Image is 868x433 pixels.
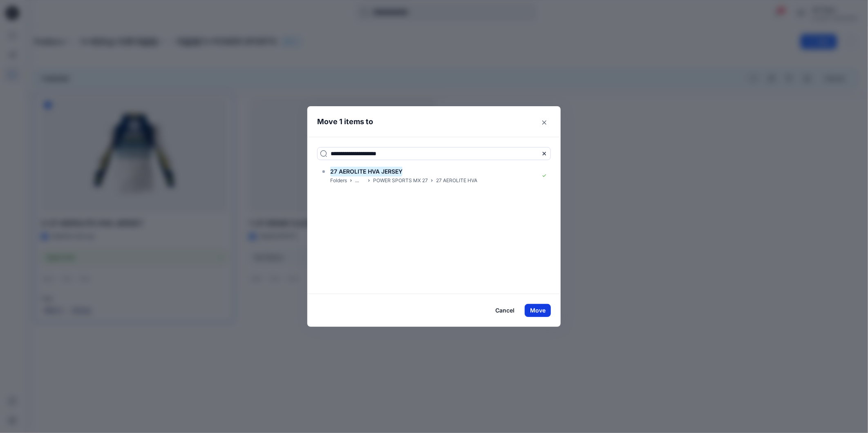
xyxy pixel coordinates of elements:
[538,116,551,129] button: Close
[330,166,403,177] mark: 27 AEROLITE HVA JERSEY
[525,304,551,317] button: Move
[436,176,477,185] p: 27 AEROLITE HVA
[490,304,520,317] button: Cancel
[355,176,365,185] p: ...
[373,176,428,185] p: POWER SPORTS MX 27
[330,176,347,185] p: Folders
[307,106,548,137] header: Move 1 items to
